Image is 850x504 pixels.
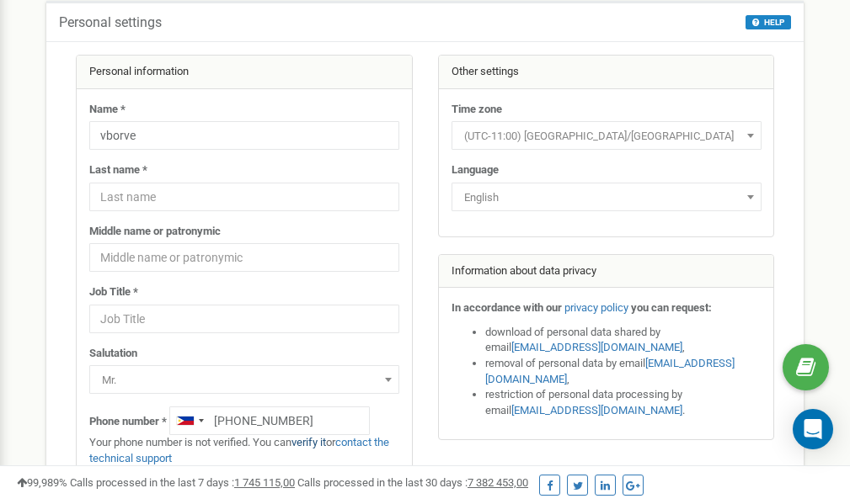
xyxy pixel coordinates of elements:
[439,56,774,89] div: Other settings
[485,357,735,385] a: [EMAIL_ADDRESS][DOMAIN_NAME]
[89,435,399,466] p: Your phone number is not verified. You can or
[631,301,712,314] strong: you can request:
[452,183,762,211] span: English
[89,102,126,118] label: Name *
[89,305,399,333] input: Job Title
[511,341,682,353] a: [EMAIL_ADDRESS][DOMAIN_NAME]
[89,243,399,272] input: Middle name or patronymic
[511,404,682,416] a: [EMAIL_ADDRESS][DOMAIN_NAME]
[291,436,326,448] a: verify it
[457,125,756,148] span: (UTC-11:00) Pacific/Midway
[89,436,389,464] a: contact the technical support
[17,476,67,489] span: 99,989%
[89,183,399,211] input: Last name
[485,356,762,387] li: removal of personal data by email ,
[439,255,774,289] div: Information about data privacy
[452,102,502,118] label: Time zone
[89,121,399,150] input: Name
[297,476,528,489] span: Calls processed in the last 30 days :
[89,365,399,394] span: Mr.
[89,414,167,430] label: Phone number *
[452,301,562,314] strong: In accordance with our
[564,301,628,314] a: privacy policy
[468,476,528,489] u: 7 382 453,00
[170,407,209,434] div: Telephone country code
[70,476,295,489] span: Calls processed in the last 7 days :
[89,346,137,362] label: Salutation
[77,56,412,89] div: Personal information
[89,224,221,240] label: Middle name or patronymic
[89,162,147,178] label: Last name *
[793,409,833,449] div: Open Intercom Messenger
[234,476,295,489] u: 1 745 115,00
[485,387,762,418] li: restriction of personal data processing by email .
[95,369,393,392] span: Mr.
[89,284,138,300] label: Job Title *
[452,121,762,150] span: (UTC-11:00) Pacific/Midway
[485,325,762,356] li: download of personal data shared by email ,
[746,15,791,29] button: HELP
[59,15,162,30] h5: Personal settings
[452,162,499,178] label: Language
[169,406,370,435] input: +1-800-555-55-55
[457,186,756,210] span: English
